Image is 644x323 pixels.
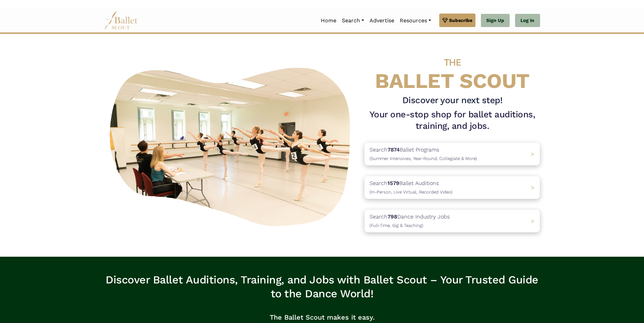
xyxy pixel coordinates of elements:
h1: Your one-stop shop for ballet auditions, training, and jobs. [364,109,540,132]
span: THE [444,57,461,68]
span: (Full-Time, Gig & Teaching) [370,223,423,228]
p: Search Ballet Auditions [370,179,452,196]
a: Home [318,14,339,28]
a: Search7874Ballet Programs(Summer Intensives, Year-Round, Collegiate & More)> [364,143,540,165]
h3: Discover your next step! [364,95,540,106]
h4: BALLET SCOUT [364,47,540,92]
b: 7874 [387,146,400,153]
a: Log In [515,14,540,27]
a: Search1579Ballet Auditions(In-Person, Live Virtual, Recorded Video) > [364,176,540,199]
span: > [531,151,534,157]
p: Search Dance Industry Jobs [370,212,450,230]
a: Subscribe [439,14,475,27]
span: (Summer Intensives, Year-Round, Collegiate & More) [370,156,477,161]
a: Advertise [367,14,397,28]
a: Search798Dance Industry Jobs(Full-Time, Gig & Teaching) > [364,210,540,232]
span: > [531,218,534,224]
h3: Discover Ballet Auditions, Training, and Jobs with Ballet Scout – Your Trusted Guide to the Dance... [104,273,540,301]
img: gem.svg [442,17,448,24]
span: Subscribe [449,17,472,24]
span: > [531,184,534,191]
img: A group of ballerinas talking to each other in a ballet studio [104,60,359,230]
a: Search [339,14,367,28]
a: Resources [397,14,434,28]
span: (In-Person, Live Virtual, Recorded Video) [370,189,452,194]
p: Search Ballet Programs [370,145,477,163]
a: Sign Up [481,14,510,27]
b: 1579 [387,180,399,186]
b: 798 [387,213,397,220]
